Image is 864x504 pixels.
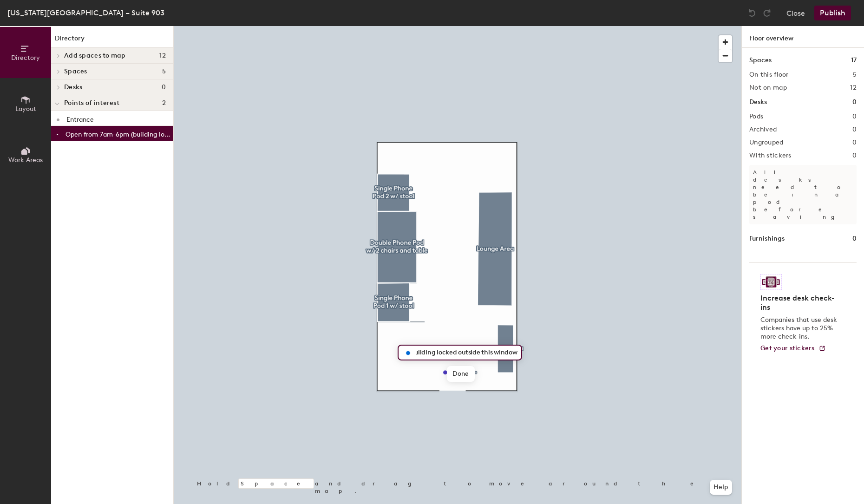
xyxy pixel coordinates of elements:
span: Points of interest [64,99,119,107]
span: Spaces [64,68,87,75]
span: 12 [159,52,166,59]
h2: Not on map [749,84,787,92]
h1: Furnishings [749,234,785,244]
h2: 0 [852,126,857,133]
img: Sticker logo [760,274,782,290]
h2: 0 [852,139,857,146]
span: Desks [64,84,82,91]
span: Get your stickers [760,344,815,352]
p: All desks need to be in a pod before saving [749,165,857,224]
span: 2 [162,99,166,107]
h1: Directory [51,33,173,48]
p: Open from 7am-6pm (building locked outside this window) [65,128,171,138]
div: [US_STATE][GEOGRAPHIC_DATA] – Suite 903 [7,7,164,19]
p: Companies that use desk stickers have up to 25% more check-ins. [760,316,840,341]
span: Add spaces to map [64,52,126,59]
button: Help [710,480,732,495]
span: Work Areas [8,156,43,164]
span: 0 [162,84,166,91]
button: Publish [814,6,851,20]
h2: 5 [853,71,857,79]
h1: 0 [852,97,857,107]
h2: 12 [850,84,857,92]
h1: Desks [749,97,767,107]
span: 5 [162,68,166,75]
img: Undo [747,8,757,18]
span: Layout [15,105,36,113]
h2: With stickers [749,152,792,159]
h2: Ungrouped [749,139,784,146]
button: Close [786,6,805,20]
p: Entrance [66,113,94,124]
span: Done [447,366,474,382]
h1: Floor overview [742,26,864,48]
h2: 0 [852,152,857,159]
h2: 0 [852,113,857,120]
img: Redo [762,8,772,18]
h1: 0 [852,234,857,244]
h1: 17 [851,55,857,65]
img: generic_marker [402,347,413,359]
h2: Pods [749,113,763,120]
a: Get your stickers [760,345,826,353]
h2: Archived [749,126,777,133]
span: Directory [11,54,40,62]
h1: Spaces [749,55,772,65]
h2: On this floor [749,71,789,79]
h4: Increase desk check-ins [760,294,840,312]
